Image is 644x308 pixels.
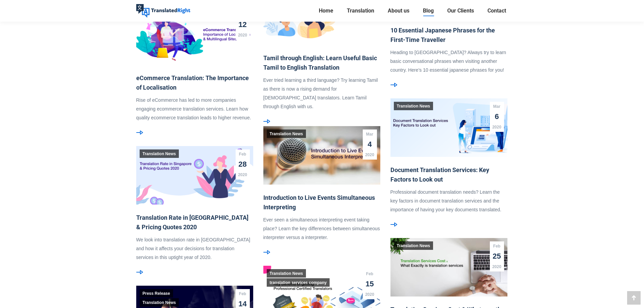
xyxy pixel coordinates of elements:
[485,6,508,16] a: Contact
[492,251,501,262] span: 25
[136,4,190,18] img: Translated Right
[390,27,495,43] a: 10 Essential Japanese Phrases for the First-Time Traveller
[317,6,335,16] a: Home
[365,290,375,299] span: 2020
[445,6,476,16] a: Our Clients
[390,83,397,91] a: Read more about 10 Essential Japanese Phrases for the First-Time Traveller
[363,269,377,299] a: Feb152020
[238,19,247,30] span: 12
[447,7,474,14] span: Our Clients
[267,278,330,287] a: translation services company
[492,123,502,131] span: 2020
[140,289,173,298] a: Press Release
[347,7,374,14] span: Translation
[236,10,250,40] a: Mar122020
[487,7,506,14] span: Contact
[239,150,246,158] span: Feb
[492,263,502,271] span: 2020
[390,222,397,231] a: Read more about Document Translation Services: Key Factors to Look out
[238,159,247,170] span: 28
[140,149,179,158] a: Translation News
[136,214,248,231] a: Translation Rate in [GEOGRAPHIC_DATA] & Pricing Quotes 2020
[421,6,436,16] a: Blog
[319,7,333,14] span: Home
[136,74,249,91] a: eCommerce Translation: The Importance of Localisation
[345,6,376,16] a: Translation
[136,131,143,139] a: Read more about eCommerce Translation: The Importance of Localisation
[140,298,179,307] a: Translation News
[390,166,489,183] a: Document Translation Services: Key Factors to Look out
[494,111,499,122] span: 6
[493,242,501,250] span: Feb
[263,119,270,127] a: Read more about Tamil through English: Learn Useful Basic Tamil to English Translation
[366,130,374,138] span: Mar
[263,194,375,211] a: Introduction to Live Events Simultaneous Interpreting
[394,241,433,250] a: Translation News
[236,149,250,180] a: Feb282020
[263,250,270,258] a: Read more about Introduction to Live Events Simultaneous Interpreting
[239,290,246,298] span: Feb
[367,139,372,150] span: 4
[423,7,434,14] span: Blog
[267,269,306,278] a: Translation News
[490,241,504,271] a: Feb252020
[493,102,501,111] span: Mar
[365,151,375,159] span: 2020
[366,270,374,278] span: Feb
[136,270,143,278] a: Read more about Translation Rate in Singapore & Pricing Quotes 2020
[267,129,306,138] a: Translation News
[238,171,247,179] span: 2020
[263,54,377,71] a: Tamil through English: Learn Useful Basic Tamil to English Translation
[386,6,411,16] a: About us
[365,279,374,289] span: 15
[238,31,247,39] span: 2020
[363,129,377,160] a: Mar42020
[490,102,504,132] a: Mar62020
[394,102,433,110] a: Translation News
[388,7,409,14] span: About us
